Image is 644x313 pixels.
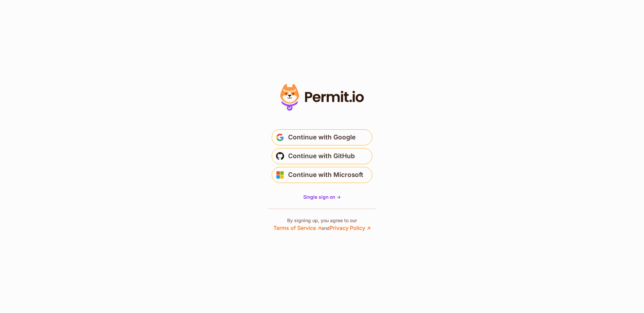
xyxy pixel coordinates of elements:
span: Continue with Microsoft [288,170,363,180]
button: Continue with Microsoft [272,167,372,183]
span: Continue with Google [288,132,356,143]
span: Single sign on -> [303,194,341,200]
p: By signing up, you agree to our and [273,217,371,232]
a: Terms of Service ↗ [273,225,321,231]
span: Continue with GitHub [288,151,355,162]
a: Privacy Policy ↗ [330,225,371,231]
button: Continue with Google [272,129,372,145]
a: Single sign on -> [303,194,341,200]
button: Continue with GitHub [272,148,372,164]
